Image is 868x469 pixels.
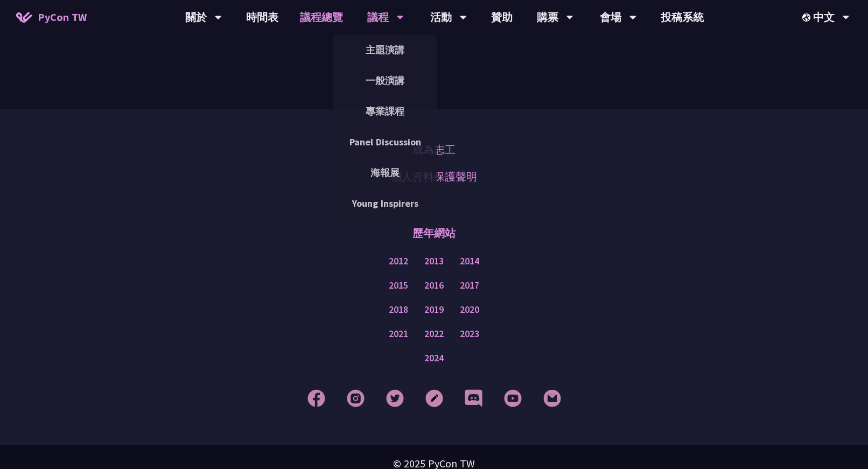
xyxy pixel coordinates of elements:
[460,327,479,341] a: 2023
[424,303,444,317] a: 2019
[389,327,408,341] a: 2021
[389,255,408,268] a: 2012
[504,389,522,407] img: YouTube Footer Icon
[460,279,479,292] a: 2017
[802,13,813,22] img: Locale Icon
[424,279,444,292] a: 2016
[386,389,404,407] img: Twitter Footer Icon
[424,255,444,268] a: 2013
[333,129,437,155] a: Panel Discussion
[412,217,456,249] p: 歷年網站
[333,99,437,124] a: 專業課程
[425,389,443,407] img: Blog Footer Icon
[333,68,437,93] a: 一般演講
[333,160,437,185] a: 海報展
[307,389,325,407] img: Facebook Footer Icon
[465,389,482,407] img: Discord Footer Icon
[424,352,444,365] a: 2024
[460,255,479,268] a: 2014
[389,279,408,292] a: 2015
[543,389,561,407] img: Email Footer Icon
[333,37,437,62] a: 主題演講
[424,327,444,341] a: 2022
[5,4,97,31] a: PyCon TW
[389,303,408,317] a: 2018
[16,12,32,23] img: Home icon of PyCon TW 2025
[460,303,479,317] a: 2020
[347,389,365,407] img: Instagram Footer Icon
[333,191,437,216] a: Young Inspirers
[38,9,87,25] span: PyCon TW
